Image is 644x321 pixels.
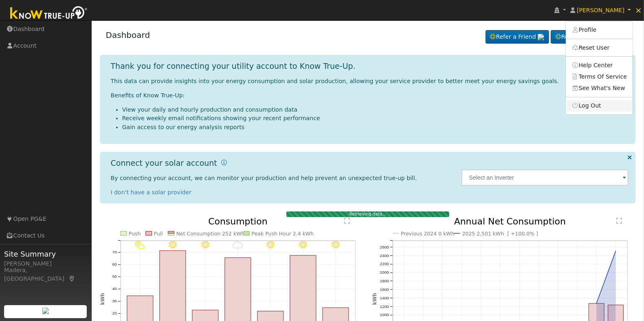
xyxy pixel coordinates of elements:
[454,216,566,226] text: Annual Net Consumption
[122,114,629,123] li: Receive weekly email notifications showing your recent performance
[4,266,87,283] div: Madera, [GEOGRAPHIC_DATA]
[380,279,389,283] text: 1800
[111,158,217,168] h1: Connect your solar account
[169,241,177,249] i: 9/27 - Clear
[111,91,629,100] p: Benefits of Know True-Up:
[4,259,87,268] div: [PERSON_NAME]
[112,299,117,303] text: 30
[68,275,76,282] a: Map
[551,30,630,44] a: Request a Cleaning
[286,211,449,217] div: Retrieving data...
[111,175,417,181] span: By connecting your account, we can monitor your production and help prevent an unexpected true-up...
[332,241,340,249] i: 10/02 - MostlyClear
[635,5,642,15] span: ×
[380,270,389,275] text: 2000
[566,59,633,71] a: Help Center
[566,82,633,94] a: See What's New
[380,296,389,300] text: 1400
[566,42,633,53] a: Reset User
[42,308,49,314] img: retrieve
[154,231,163,237] text: Pull
[112,262,117,267] text: 60
[401,231,455,237] text: Previous 2024 0 kWh
[201,241,209,249] i: 9/28 - Clear
[122,123,629,132] li: Gain access to our energy analysis reports
[380,313,389,317] text: 1000
[577,7,624,13] span: [PERSON_NAME]
[6,4,92,23] img: Know True-Up
[111,62,356,71] h1: Thank you for connecting your utility account to Know True-Up.
[380,262,389,266] text: 2200
[129,231,141,237] text: Push
[566,24,633,36] a: Profile
[106,30,150,40] a: Dashboard
[462,169,629,186] input: Select an Inverter
[4,248,87,259] span: Site Summary
[111,189,192,196] a: I don't have a solar provider
[122,106,629,114] li: View your daily and hourly production and consumption data
[233,241,243,249] i: 9/29 - MostlyCloudy
[112,287,117,291] text: 40
[372,293,378,305] text: kWh
[299,241,307,249] i: 10/01 - Clear
[462,231,538,237] text: 2025 2,501 kWh [ +100.0% ]
[380,287,389,292] text: 1600
[614,250,618,253] circle: onclick=""
[112,275,117,279] text: 50
[111,78,559,84] span: This data can provide insights into your energy consumption and solar production, allowing your s...
[112,250,117,255] text: 70
[208,216,268,226] text: Consumption
[380,245,389,249] text: 2600
[380,253,389,258] text: 2400
[252,231,314,237] text: Peak Push Hour 2.4 kWh
[112,311,117,316] text: 20
[566,100,633,112] a: Log Out
[135,241,145,249] i: 9/26 - PartlyCloudy
[538,34,544,40] img: retrieve
[616,218,622,224] text: 
[344,218,350,224] text: 
[486,30,549,44] a: Refer a Friend
[566,71,633,82] a: Terms Of Service
[595,302,598,305] circle: onclick=""
[266,241,275,249] i: 9/30 - Clear
[380,304,389,309] text: 1200
[176,231,245,237] text: Net Consumption 252 kWh
[100,293,106,305] text: kWh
